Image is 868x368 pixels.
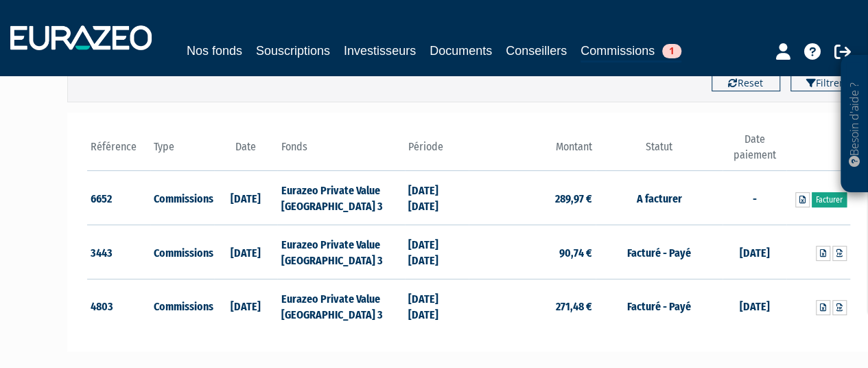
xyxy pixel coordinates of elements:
a: Nos fonds [187,41,242,60]
td: Commissions [150,225,214,279]
th: Date [214,132,278,171]
td: Commissions [150,279,214,332]
th: Type [150,132,214,171]
td: 4803 [87,279,151,332]
a: Investisseurs [344,41,416,60]
td: 271,48 € [469,279,596,332]
td: Eurazeo Private Value [GEOGRAPHIC_DATA] 3 [277,279,404,332]
td: [DATE] [214,279,278,332]
td: Facturé - Payé [596,225,723,279]
a: Documents [430,41,492,60]
span: 1 [662,44,681,58]
td: [DATE] [214,225,278,279]
a: Commissions1 [580,41,681,62]
th: Fonds [277,132,404,171]
button: Filtrer [790,72,859,91]
img: 1732889491-logotype_eurazeo_blanc_rvb.png [10,25,152,50]
td: A facturer [596,171,723,225]
th: Montant [469,132,596,171]
button: Reset [712,72,780,91]
th: Statut [596,132,723,171]
th: Période [405,132,469,171]
td: Facturé - Payé [596,279,723,332]
td: - [723,171,786,225]
td: [DATE] [DATE] [405,225,469,279]
td: [DATE] [DATE] [405,171,469,225]
td: [DATE] [723,225,786,279]
th: Référence [87,132,151,171]
td: [DATE] [214,171,278,225]
th: Date paiement [723,132,786,171]
td: Eurazeo Private Value [GEOGRAPHIC_DATA] 3 [277,171,404,225]
td: [DATE] [DATE] [405,279,469,332]
p: Besoin d'aide ? [847,62,863,186]
td: 6652 [87,171,151,225]
td: 90,74 € [469,225,596,279]
td: 289,97 € [469,171,596,225]
td: Commissions [150,171,214,225]
a: Conseillers [506,41,567,60]
a: Facturer [812,192,847,207]
td: Eurazeo Private Value [GEOGRAPHIC_DATA] 3 [277,225,404,279]
td: [DATE] [723,279,786,332]
td: 3443 [87,225,151,279]
a: Souscriptions [256,41,330,60]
